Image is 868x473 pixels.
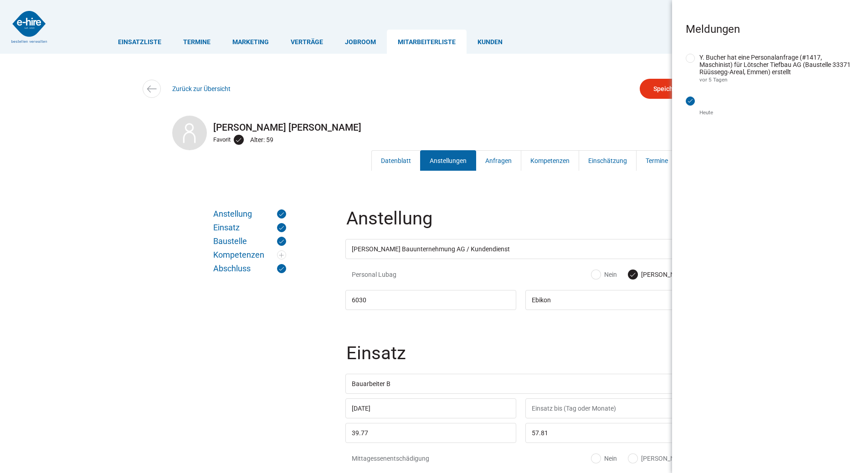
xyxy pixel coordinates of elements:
[699,109,713,116] small: Heute
[172,122,696,133] h2: [PERSON_NAME] [PERSON_NAME]
[521,150,579,171] a: Kompetenzen
[213,250,286,259] a: Kompetenzen
[345,423,516,443] input: Std. Lohn/Spesen
[172,30,221,54] a: Termine
[628,454,690,463] label: [PERSON_NAME]
[213,264,286,273] a: Abschluss
[525,398,696,418] input: Einsatz bis (Tag oder Monate)
[221,30,280,54] a: Marketing
[686,54,695,63] input: erledigt
[345,209,698,239] legend: Anstellung
[213,223,286,232] a: Einsatz
[352,454,463,463] span: Mittagessenentschädigung
[345,398,516,418] input: Einsatz von (Tag oder Jahr)
[476,150,521,171] a: Anfragen
[387,30,467,54] a: Mitarbeiterliste
[699,76,727,83] small: vor 5 Tagen
[371,150,421,171] a: Datenblatt
[172,85,231,92] a: Zurück zur Übersicht
[334,30,387,54] a: Jobroom
[213,237,286,246] a: Baustelle
[352,270,463,279] span: Personal Lubag
[579,150,637,171] a: Einschätzung
[699,54,851,76] a: Y. Bucher hat eine Personalanfrage (#1417, Maschinist) für Lötscher Tiefbau AG (Baustelle 33371 R...
[345,290,516,310] input: Arbeitsort PLZ
[636,150,678,171] a: Termine
[213,209,286,219] a: Anstellung
[467,30,514,54] a: Kunden
[145,82,158,96] img: icon-arrow-left.svg
[525,423,696,443] input: Tarif (Personal Lubag)
[591,270,617,279] label: Nein
[345,239,675,259] input: Firma
[420,150,476,171] a: Anstellungen
[628,270,690,279] label: [PERSON_NAME]
[591,454,617,463] label: Nein
[525,290,696,310] input: Arbeitsort Ort
[686,97,695,106] input: erledigt
[280,30,334,54] a: Verträge
[686,23,854,36] h2: Meldungen
[250,134,276,146] div: Alter: 59
[640,79,696,99] input: Speichern
[107,30,172,54] a: Einsatzliste
[11,11,47,43] img: logo2.png
[345,344,698,374] legend: Einsatz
